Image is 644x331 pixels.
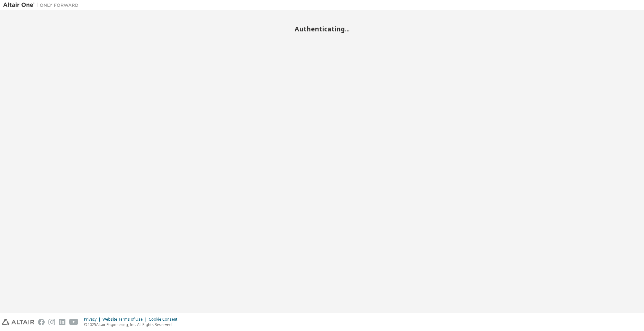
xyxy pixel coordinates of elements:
div: Website Terms of Use [103,317,149,322]
h2: Authenticating... [3,25,641,33]
img: linkedin.svg [59,319,65,325]
div: Cookie Consent [149,317,181,322]
img: altair_logo.svg [2,319,34,325]
img: Altair One [3,2,82,8]
div: Privacy [84,317,103,322]
img: facebook.svg [38,319,45,325]
p: © 2025 Altair Engineering, Inc. All Rights Reserved. [84,322,181,327]
img: instagram.svg [48,319,55,325]
img: youtube.svg [69,319,78,325]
